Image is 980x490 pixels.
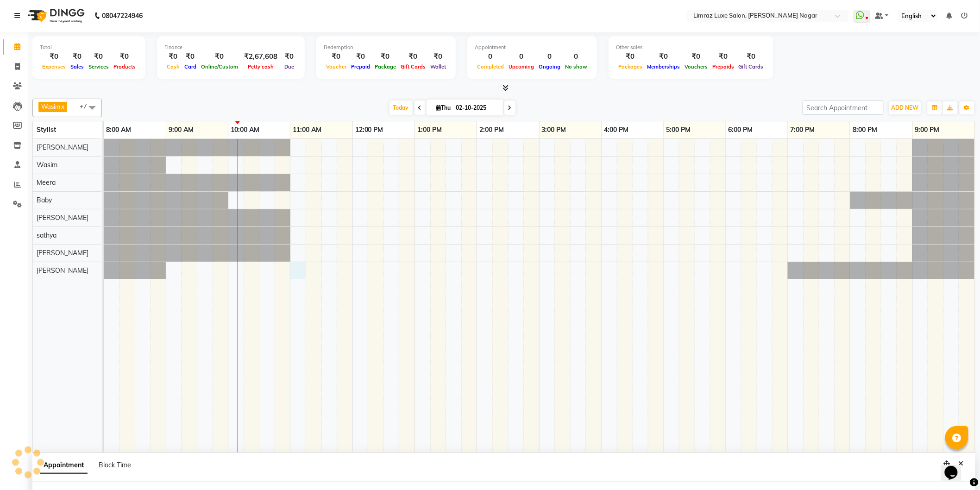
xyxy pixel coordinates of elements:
[477,123,506,137] a: 2:00 PM
[540,123,569,137] a: 3:00 PM
[80,102,94,110] span: +7
[682,63,710,70] span: Vouchers
[710,51,736,62] div: ₹0
[892,104,919,111] span: ADD NEW
[475,51,506,62] div: 0
[563,63,590,70] span: No show
[324,44,448,51] div: Redemption
[40,51,68,62] div: ₹0
[602,123,631,137] a: 4:00 PM
[398,63,428,70] span: Gift Cards
[99,461,131,469] span: Block Time
[616,63,645,70] span: Packages
[736,51,766,62] div: ₹0
[428,51,448,62] div: ₹0
[37,249,88,257] span: [PERSON_NAME]
[281,51,297,62] div: ₹0
[199,63,240,70] span: Online/Custom
[913,123,942,137] a: 9:00 PM
[475,63,506,70] span: Completed
[37,126,56,134] span: Stylist
[434,104,453,111] span: Thu
[349,63,372,70] span: Prepaid
[353,123,386,137] a: 12:00 PM
[245,63,276,70] span: Petty cash
[37,178,56,187] span: Meera
[788,123,817,137] a: 7:00 PM
[645,51,682,62] div: ₹0
[324,63,349,70] span: Voucher
[726,123,755,137] a: 6:00 PM
[40,63,68,70] span: Expenses
[645,63,682,70] span: Memberships
[37,266,88,275] span: [PERSON_NAME]
[536,51,563,62] div: 0
[199,51,240,62] div: ₹0
[37,231,57,239] span: sathya
[415,123,444,137] a: 1:00 PM
[37,214,88,222] span: [PERSON_NAME]
[86,63,111,70] span: Services
[453,101,500,115] input: 2025-10-02
[182,63,199,70] span: Card
[398,51,428,62] div: ₹0
[166,123,196,137] a: 9:00 AM
[941,453,971,481] iframe: chat widget
[40,44,138,51] div: Total
[41,103,60,110] span: Wasim
[664,123,693,137] a: 5:00 PM
[428,63,448,70] span: Wallet
[736,63,766,70] span: Gift Cards
[111,51,138,62] div: ₹0
[40,457,88,474] span: Appointment
[372,51,398,62] div: ₹0
[102,3,143,29] b: 08047224946
[349,51,372,62] div: ₹0
[37,196,52,204] span: Baby
[24,3,87,29] img: logo
[616,44,766,51] div: Other sales
[182,51,199,62] div: ₹0
[563,51,590,62] div: 0
[372,63,398,70] span: Package
[506,63,536,70] span: Upcoming
[389,101,413,115] span: Today
[164,44,297,51] div: Finance
[324,51,349,62] div: ₹0
[710,63,736,70] span: Prepaids
[164,51,182,62] div: ₹0
[803,101,884,115] input: Search Appointment
[850,123,879,137] a: 8:00 PM
[889,101,921,114] button: ADD NEW
[37,161,57,169] span: Wasim
[68,51,86,62] div: ₹0
[536,63,563,70] span: Ongoing
[164,63,182,70] span: Cash
[68,63,86,70] span: Sales
[111,63,138,70] span: Products
[290,123,324,137] a: 11:00 AM
[282,63,296,70] span: Due
[228,123,262,137] a: 10:00 AM
[240,51,281,62] div: ₹2,67,608
[86,51,111,62] div: ₹0
[475,44,590,51] div: Appointment
[616,51,645,62] div: ₹0
[60,103,64,110] a: x
[104,123,133,137] a: 8:00 AM
[682,51,710,62] div: ₹0
[506,51,536,62] div: 0
[37,143,88,151] span: [PERSON_NAME]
